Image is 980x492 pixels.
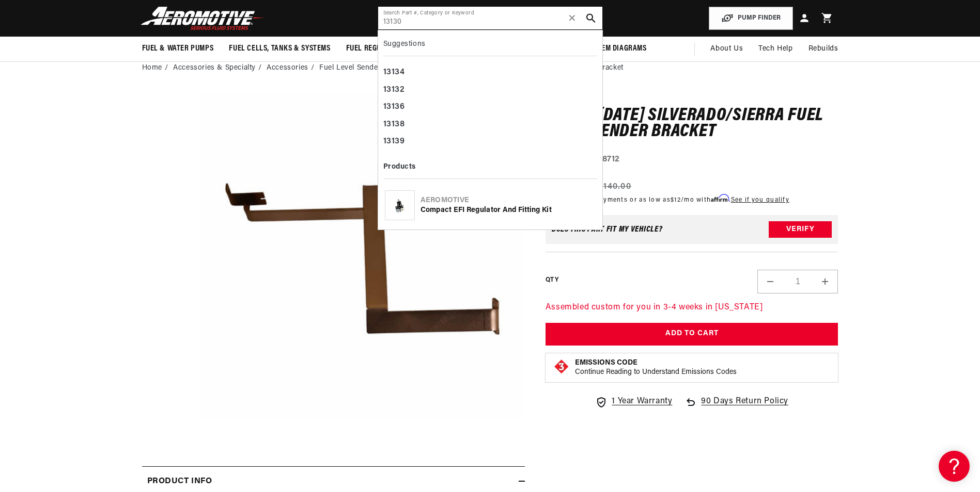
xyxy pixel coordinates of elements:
span: System Diagrams [586,43,647,54]
button: Emissions CodeContinue Reading to Understand Emissions Codes [575,358,737,377]
h1: [DATE]-[DATE] Silverado/Sierra Fuel Level Sender Bracket [546,108,838,140]
summary: Fuel Cells, Tanks & Systems [221,37,338,61]
strong: 18712 [599,155,620,163]
a: Fuel Level Sender Brackets [319,62,413,74]
span: 1 Year Warranty [612,395,672,408]
a: 1 Year Warranty [595,395,672,408]
summary: Fuel Regulators [338,37,414,61]
div: Aeromotive [421,195,596,206]
div: Compact EFI Regulator and Fitting Kit [421,205,596,216]
s: $140.00 [598,181,631,193]
a: Home [142,62,162,74]
button: Verify [769,221,832,238]
a: About Us [703,37,751,61]
div: 13132 [383,81,597,99]
span: $12 [671,197,681,203]
li: [DATE]-[DATE] Silverado/Sierra Fuel Level Sender Bracket [422,62,624,74]
nav: breadcrumbs [142,62,838,74]
a: 90 Days Return Policy [685,395,788,419]
div: 13138 [383,116,597,134]
span: Fuel Cells, Tanks & Systems [229,43,330,54]
summary: Fuel & Water Pumps [134,37,222,61]
div: Part Number: [546,153,838,167]
h2: Product Info [147,475,212,488]
button: search button [580,7,602,29]
b: Products [383,163,416,171]
span: Fuel Regulators [346,43,407,54]
p: Assembled custom for you in 3-4 weeks in [US_STATE] [546,301,838,315]
div: 13139 [383,133,597,151]
img: Aeromotive [138,6,267,30]
span: ✕ [568,10,577,26]
strong: Emissions Code [575,359,637,367]
summary: Rebuilds [801,37,846,61]
div: Does This part fit My vehicle? [552,225,663,234]
span: Affirm [711,194,729,202]
div: 13134 [383,64,597,81]
summary: Tech Help [751,37,800,61]
p: Continue Reading to Understand Emissions Codes [575,368,737,377]
p: 4 interest-free payments or as low as /mo with . [546,195,789,205]
span: Rebuilds [808,43,838,55]
span: 90 Days Return Policy [701,395,788,419]
input: Search by Part Number, Category or Keyword [378,7,602,29]
summary: System Diagrams [578,37,655,61]
a: See if you qualify - Learn more about Affirm Financing (opens in modal) [731,197,789,203]
media-gallery: Gallery Viewer [142,92,525,445]
li: Accessories & Specialty [173,62,264,74]
span: About Us [710,45,743,53]
div: 13136 [383,99,597,116]
span: Fuel & Water Pumps [142,43,214,54]
img: Compact EFI Regulator and Fitting Kit [390,191,410,220]
button: PUMP FINDER [709,7,793,30]
img: Emissions code [553,358,570,375]
div: Suggestions [383,36,597,56]
span: Tech Help [758,43,792,55]
a: Accessories [267,62,308,74]
label: QTY [546,276,558,285]
button: Add to Cart [546,323,838,346]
